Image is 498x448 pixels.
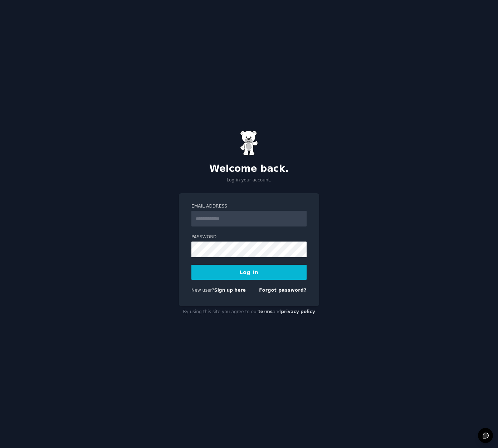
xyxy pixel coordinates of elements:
a: Sign up here [214,288,246,293]
span: New user? [191,288,214,293]
a: privacy policy [281,309,315,314]
label: Password [191,234,307,240]
p: Log in your account. [179,177,319,184]
label: Email Address [191,203,307,210]
a: terms [258,309,273,314]
button: Log In [191,265,307,280]
a: Forgot password? [259,288,307,293]
div: By using this site you agree to our and [179,306,319,318]
img: Gummy Bear [240,131,258,156]
h2: Welcome back. [179,163,319,175]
